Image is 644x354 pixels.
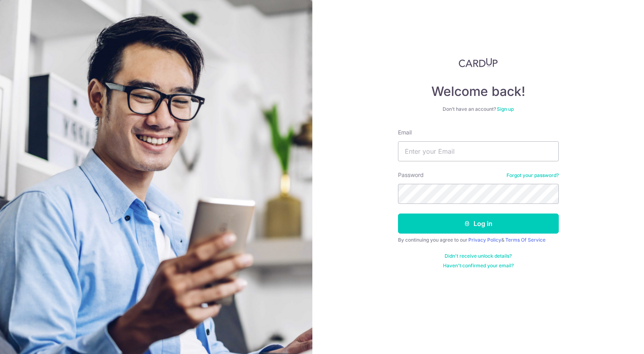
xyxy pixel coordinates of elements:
[445,253,512,259] a: Didn't receive unlock details?
[507,172,559,179] a: Forgot your password?
[398,141,559,161] input: Enter your Email
[459,58,498,67] img: CardUp Logo
[398,128,412,136] label: Email
[398,171,424,179] label: Password
[497,106,514,112] a: Sign up
[398,106,559,112] div: Don’t have an account?
[398,83,559,100] h4: Welcome back!
[468,237,501,243] a: Privacy Policy
[398,237,559,243] div: By continuing you agree to our &
[443,262,514,269] a: Haven't confirmed your email?
[505,237,546,243] a: Terms Of Service
[398,214,559,234] button: Log in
